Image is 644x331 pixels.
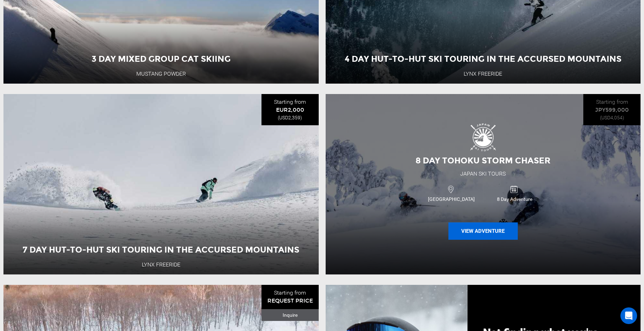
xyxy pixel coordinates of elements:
[620,307,637,324] div: Open Intercom Messenger
[420,196,483,203] span: [GEOGRAPHIC_DATA]
[415,155,550,165] span: 8 Day Tohoku Storm Chaser
[483,196,546,203] span: 8 Day Adventure
[448,222,518,240] button: View Adventure
[470,124,496,151] img: images
[460,170,506,178] div: Japan Ski Tours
